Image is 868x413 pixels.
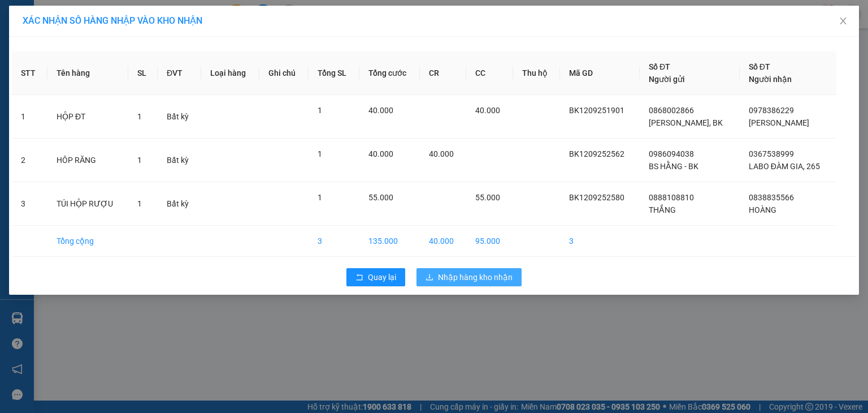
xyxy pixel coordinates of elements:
td: 2 [12,139,47,182]
th: CR [420,51,466,95]
span: 40.000 [475,106,500,115]
span: Quay lại [368,271,396,283]
span: Người nhận [749,75,792,84]
button: rollbackQuay lại [346,268,405,286]
span: 0868002866 [649,106,694,115]
span: 0986094038 [649,149,694,158]
th: Thu hộ [513,51,560,95]
span: THẮNG [649,205,676,214]
td: 3 [560,226,640,257]
span: 0367538999 [749,149,794,158]
td: Bất kỳ [158,182,201,226]
span: 1 [318,106,322,115]
span: XÁC NHẬN SỐ HÀNG NHẬP VÀO KHO NHẬN [23,15,202,26]
td: TÚI HỘP RƯỢU [47,182,128,226]
td: 95.000 [466,226,513,257]
span: 0838835566 [749,193,794,202]
th: Ghi chú [259,51,309,95]
th: Tên hàng [47,51,128,95]
button: downloadNhập hàng kho nhận [416,268,522,286]
td: 1 [12,95,47,139]
td: 135.000 [359,226,420,257]
span: 40.000 [429,149,454,158]
td: 3 [309,226,359,257]
span: Người gửi [649,75,685,84]
span: 55.000 [368,193,393,202]
span: BK1209251901 [569,106,624,115]
td: 3 [12,182,47,226]
td: 40.000 [420,226,466,257]
span: BK1209252580 [569,193,624,202]
td: HÔP RĂNG [47,139,128,182]
span: 40.000 [368,106,393,115]
span: rollback [355,273,363,282]
span: [PERSON_NAME], BK [649,118,723,127]
span: [PERSON_NAME] [749,118,809,127]
span: BS HẰNG - BK [649,162,698,171]
span: Số ĐT [649,62,670,71]
span: 1 [137,112,142,121]
span: 0978386229 [749,106,794,115]
th: ĐVT [158,51,201,95]
span: HOÀNG [749,205,776,214]
span: 1 [137,156,142,165]
span: 1 [318,193,322,202]
th: SL [128,51,158,95]
td: HỘP ĐT [47,95,128,139]
td: Bất kỳ [158,139,201,182]
th: Mã GD [560,51,640,95]
th: Tổng SL [309,51,359,95]
button: Close [827,6,859,37]
span: 1 [137,199,142,208]
th: Loại hàng [201,51,259,95]
span: 0888108810 [649,193,694,202]
span: 1 [318,149,322,158]
span: BK1209252562 [569,149,624,158]
span: 55.000 [475,193,500,202]
td: Bất kỳ [158,95,201,139]
span: 40.000 [368,149,393,158]
th: CC [466,51,513,95]
span: download [426,273,433,282]
td: Tổng cộng [47,226,128,257]
th: Tổng cước [359,51,420,95]
span: LABO ĐÀM GIA, 265 [749,162,820,171]
span: close [839,16,848,25]
span: Số ĐT [749,62,770,71]
span: Nhập hàng kho nhận [438,271,513,283]
th: STT [12,51,47,95]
